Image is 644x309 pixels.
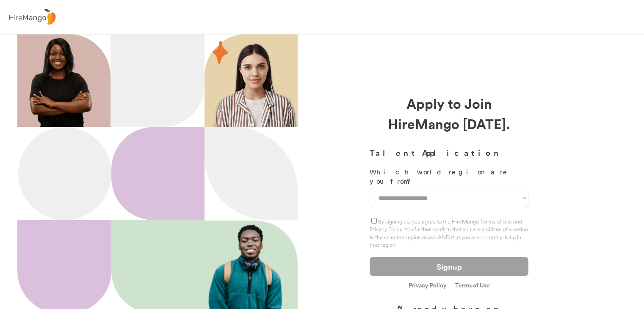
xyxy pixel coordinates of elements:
label: By signing up, you agree to the HireMango Terms of Use and Privacy Policy. You further confirm th... [370,218,528,248]
div: Which world region are you from? [370,167,528,186]
a: Privacy Policy [409,282,447,290]
img: logo%20-%20hiremango%20gray.png [6,7,58,27]
a: Terms of Use [455,282,490,288]
button: Signup [370,257,528,276]
div: Apply to Join HireMango [DATE]. [370,93,528,134]
img: Ellipse%2012 [18,127,111,220]
img: 200x220.png [19,34,102,127]
img: 29 [213,41,228,64]
h3: Talent Application [370,146,528,159]
img: hispanic%20woman.png [213,42,298,127]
